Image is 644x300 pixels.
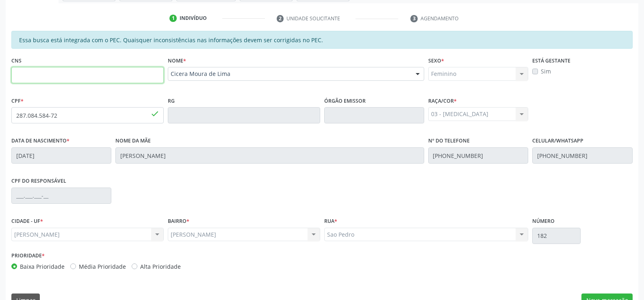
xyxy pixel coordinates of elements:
label: Alta Prioridade [140,262,181,271]
label: Nº do Telefone [428,135,470,147]
input: (__) _____-_____ [428,147,528,164]
div: 1 [169,15,177,22]
label: Baixa Prioridade [20,262,65,271]
label: CPF [11,95,24,107]
label: Média Prioridade [79,262,126,271]
label: BAIRRO [168,215,189,228]
label: CNS [11,54,22,67]
label: CIDADE - UF [11,215,43,228]
label: Celular/WhatsApp [532,135,583,147]
label: Prioridade [11,250,45,262]
div: Essa busca está integrada com o PEC. Quaisquer inconsistências nas informações devem ser corrigid... [11,31,633,49]
label: Rua [324,215,337,228]
label: Órgão emissor [324,95,366,107]
label: Raça/cor [428,95,457,107]
span: done [150,109,159,118]
label: CPF do responsável [11,175,66,188]
span: Cicera Moura de Lima [171,70,408,78]
input: ___.___.___-__ [11,188,111,204]
label: Data de nascimento [11,135,69,147]
label: RG [168,95,175,107]
label: Sexo [428,54,444,67]
label: Nome [168,54,186,67]
input: __/__/____ [11,147,111,164]
div: Indivíduo [180,15,207,22]
label: Número [532,215,555,228]
label: Sim [541,67,551,76]
label: Nome da mãe [115,135,151,147]
label: Está gestante [532,54,570,67]
input: (__) _____-_____ [532,147,632,164]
